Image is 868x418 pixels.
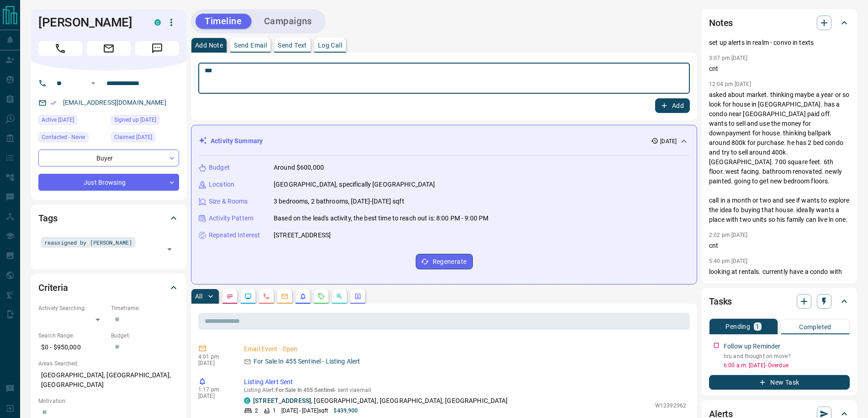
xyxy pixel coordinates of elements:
[199,133,689,150] div: Activity Summary[DATE]
[333,407,358,415] p: $439,900
[709,12,850,34] div: Notes
[198,393,230,399] p: [DATE]
[38,174,179,191] div: Just Browsing
[114,115,156,124] span: Signed up [DATE]
[38,340,106,355] p: $0 - $950,000
[38,41,82,56] span: Call
[209,214,254,223] p: Activity Pattern
[38,150,179,166] div: Buyer
[42,115,74,124] span: Active [DATE]
[709,294,732,309] h2: Tasks
[244,293,252,300] svg: Lead Browsing Activity
[281,407,328,415] p: [DATE] - [DATE] sqft
[38,277,179,299] div: Criteria
[209,163,230,172] p: Budget
[724,342,780,351] p: Follow up Reminder
[244,344,686,354] p: Email Event - Open
[799,324,831,330] p: Completed
[709,90,850,225] p: asked about market. thinking maybe a year or so look for house in [GEOGRAPHIC_DATA]. has a condo ...
[318,42,342,48] p: Log Call
[273,407,276,415] p: 1
[354,293,361,300] svg: Agent Actions
[709,55,748,61] p: 3:07 pm [DATE]
[154,19,161,26] div: condos.ca
[253,396,508,406] p: , [GEOGRAPHIC_DATA], [GEOGRAPHIC_DATA], [GEOGRAPHIC_DATA]
[63,99,166,106] a: [EMAIL_ADDRESS][DOMAIN_NAME]
[50,100,57,106] svg: Email Verified
[709,64,850,74] p: cnt
[709,38,850,48] p: set up alerts in realm - convo in texts
[44,238,132,247] span: reassigned by [PERSON_NAME]
[274,163,324,172] p: Around $600,000
[253,397,311,404] a: [STREET_ADDRESS]
[196,14,251,29] button: Timeline
[709,16,733,30] h2: Notes
[709,232,748,238] p: 2:02 pm [DATE]
[244,397,250,404] div: condos.ca
[111,132,179,145] div: Tue Sep 17 2024
[254,357,360,366] p: For Sale In 455 Sentinel - Listing Alert
[660,137,677,145] p: [DATE]
[274,230,331,240] p: [STREET_ADDRESS]
[38,359,179,368] p: Areas Searched:
[38,368,179,392] p: [GEOGRAPHIC_DATA], [GEOGRAPHIC_DATA], [GEOGRAPHIC_DATA]
[274,180,435,189] p: [GEOGRAPHIC_DATA], specifically [GEOGRAPHIC_DATA]
[135,41,179,56] span: Message
[38,397,179,405] p: Motivation:
[209,230,260,240] p: Repeated Interest
[255,407,258,415] p: 2
[263,293,270,300] svg: Calls
[198,360,230,366] p: [DATE]
[709,290,850,312] div: Tasks
[38,280,68,295] h2: Criteria
[195,293,202,300] p: All
[195,42,223,48] p: Add Note
[281,293,288,300] svg: Emails
[709,81,751,87] p: 12:04 pm [DATE]
[655,402,686,410] p: W12392962
[318,293,325,300] svg: Requests
[274,197,404,206] p: 3 bedrooms, 2 bathrooms, [DATE]-[DATE] sqft
[198,386,230,393] p: 1:17 pm
[226,293,233,300] svg: Notes
[416,254,473,269] button: Regenerate
[655,98,690,113] button: Add
[114,133,152,142] span: Claimed [DATE]
[111,115,179,128] div: Thu Mar 21 2024
[111,304,179,312] p: Timeframe:
[709,267,850,344] p: looking at rentals. currently have a condo with fam that they own. was thinking about getting ano...
[163,243,176,256] button: Open
[209,197,248,206] p: Size & Rooms
[38,304,106,312] p: Actively Searching:
[709,258,748,264] p: 5:40 pm [DATE]
[336,293,343,300] svg: Opportunities
[709,241,850,251] p: cnt
[38,207,179,229] div: Tags
[38,211,57,225] h2: Tags
[111,332,179,340] p: Budget:
[211,136,263,146] p: Activity Summary
[244,377,686,387] p: Listing Alert Sent
[234,42,267,48] p: Send Email
[274,214,488,223] p: Based on the lead's activity, the best time to reach out is: 8:00 PM - 9:00 PM
[38,15,141,30] h1: [PERSON_NAME]
[299,293,307,300] svg: Listing Alerts
[209,180,234,189] p: Location
[244,387,686,393] p: Listing Alert : - sent via email
[725,323,750,330] p: Pending
[709,375,850,390] button: New Task
[275,387,335,393] span: For Sale In 455 Sentinel
[38,115,106,128] div: Mon Jun 02 2025
[278,42,307,48] p: Send Text
[198,354,230,360] p: 4:01 pm
[724,352,850,360] p: hru and thought on move?
[38,332,106,340] p: Search Range:
[42,133,85,142] span: Contacted - Never
[87,41,131,56] span: Email
[255,14,321,29] button: Campaigns
[724,361,850,370] p: 6:00 a.m. [DATE] - Overdue
[88,78,99,89] button: Open
[756,323,759,330] p: 1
